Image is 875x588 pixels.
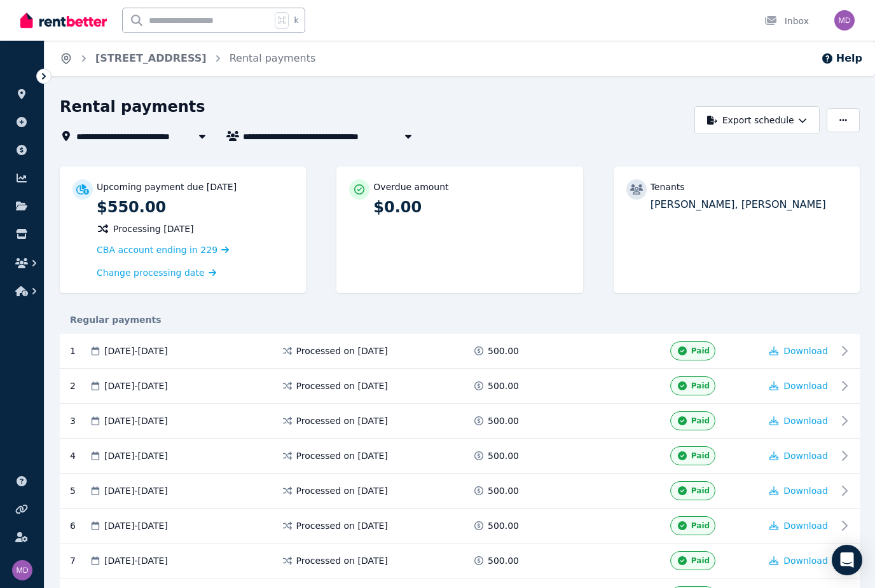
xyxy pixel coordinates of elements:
[60,97,205,117] h1: Rental payments
[488,345,519,357] span: 500.00
[296,554,388,567] span: Processed on [DATE]
[296,484,388,497] span: Processed on [DATE]
[488,519,519,532] span: 500.00
[783,451,828,461] span: Download
[230,52,316,64] a: Rental payments
[691,486,710,496] span: Paid
[691,556,710,566] span: Paid
[769,379,828,392] button: Download
[12,560,32,580] img: Matthew Darnley
[296,449,388,462] span: Processed on [DATE]
[691,381,710,391] span: Paid
[296,379,388,392] span: Processed on [DATE]
[488,449,519,462] span: 500.00
[691,346,710,356] span: Paid
[783,381,828,391] span: Download
[296,345,388,357] span: Processed on [DATE]
[373,181,448,193] p: Overdue amount
[769,554,828,567] button: Download
[691,521,710,531] span: Paid
[113,222,194,235] span: Processing [DATE]
[488,554,519,567] span: 500.00
[691,416,710,426] span: Paid
[834,10,855,31] img: Matthew Darnley
[95,52,207,64] a: [STREET_ADDRESS]
[104,345,168,357] span: [DATE] - [DATE]
[104,519,168,532] span: [DATE] - [DATE]
[769,519,828,532] button: Download
[104,554,168,567] span: [DATE] - [DATE]
[783,556,828,566] span: Download
[488,484,519,497] span: 500.00
[296,519,388,532] span: Processed on [DATE]
[373,197,570,217] p: $0.00
[20,11,107,30] img: RentBetter
[769,484,828,497] button: Download
[104,449,168,462] span: [DATE] - [DATE]
[783,486,828,496] span: Download
[97,181,237,193] p: Upcoming payment due [DATE]
[783,521,828,531] span: Download
[488,379,519,392] span: 500.00
[70,446,89,465] div: 4
[60,313,860,326] div: Regular payments
[70,376,89,395] div: 2
[104,414,168,427] span: [DATE] - [DATE]
[97,245,217,255] span: CBA account ending in 229
[70,411,89,430] div: 3
[97,266,216,279] a: Change processing date
[70,481,89,500] div: 5
[97,197,293,217] p: $550.00
[651,181,685,193] p: Tenants
[651,197,847,212] p: [PERSON_NAME], [PERSON_NAME]
[769,449,828,462] button: Download
[769,414,828,427] button: Download
[104,379,168,392] span: [DATE] - [DATE]
[45,41,331,76] nav: Breadcrumb
[783,346,828,356] span: Download
[294,15,298,25] span: k
[70,341,89,360] div: 1
[104,484,168,497] span: [DATE] - [DATE]
[832,545,862,575] div: Open Intercom Messenger
[783,416,828,426] span: Download
[764,15,809,27] div: Inbox
[296,414,388,427] span: Processed on [DATE]
[70,516,89,535] div: 6
[488,414,519,427] span: 500.00
[691,451,710,461] span: Paid
[97,266,205,279] span: Change processing date
[769,345,828,357] button: Download
[821,51,862,66] button: Help
[694,106,820,134] button: Export schedule
[70,551,89,570] div: 7
[10,70,50,79] span: ORGANISE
